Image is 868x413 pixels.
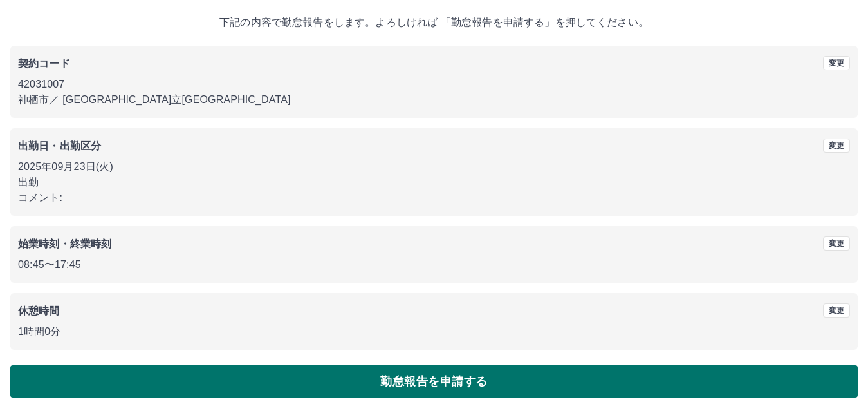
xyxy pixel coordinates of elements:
p: 下記の内容で勤怠報告をします。よろしければ 「勤怠報告を申請する」を押してください。 [10,15,858,30]
button: 変更 [823,56,850,70]
p: 2025年09月23日(火) [18,159,850,175]
p: 神栖市 ／ [GEOGRAPHIC_DATA]立[GEOGRAPHIC_DATA] [18,92,850,108]
button: 変更 [823,303,850,318]
b: 休憩時間 [18,305,60,316]
p: 42031007 [18,77,850,92]
button: 変更 [823,236,850,251]
p: コメント: [18,190,850,206]
button: 勤怠報告を申請する [10,365,858,398]
b: 始業時刻・終業時刻 [18,238,111,249]
b: 出勤日・出勤区分 [18,140,101,151]
p: 08:45 〜 17:45 [18,257,850,273]
p: 1時間0分 [18,324,850,340]
button: 変更 [823,139,850,153]
p: 出勤 [18,175,850,190]
b: 契約コード [18,58,70,69]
